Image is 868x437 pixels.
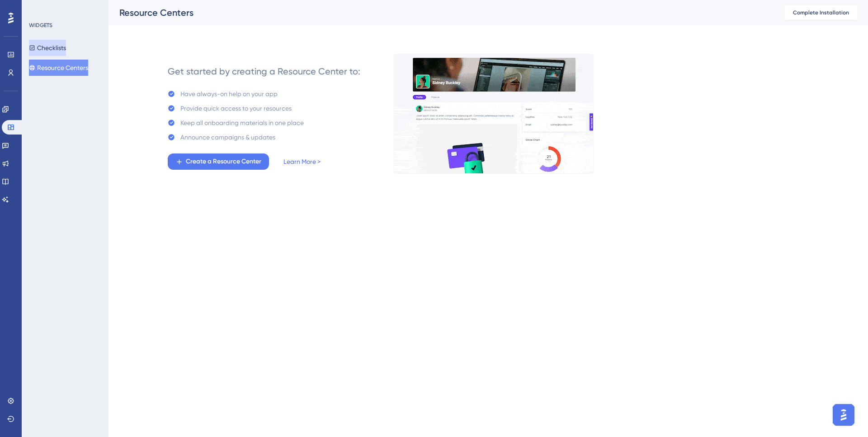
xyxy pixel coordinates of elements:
span: Complete Installation [793,9,849,16]
button: Complete Installation [785,5,857,20]
div: Have always-on help on your app [180,88,278,99]
img: 0356d1974f90e2cc51a660023af54dec.gif [394,54,594,174]
div: Resource Centers [119,6,762,19]
button: Checklists [29,40,66,56]
iframe: UserGuiding AI Assistant Launcher [830,401,857,428]
span: Create a Resource Center [186,156,261,167]
a: Learn More > [283,156,321,167]
button: Resource Centers [29,60,88,76]
div: WIDGETS [29,22,52,29]
div: Announce campaigns & updates [180,132,275,143]
button: Create a Resource Center [168,153,269,170]
div: Keep all onboarding materials in one place [180,117,304,128]
div: Get started by creating a Resource Center to: [168,65,360,78]
div: Provide quick access to your resources [180,103,292,114]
